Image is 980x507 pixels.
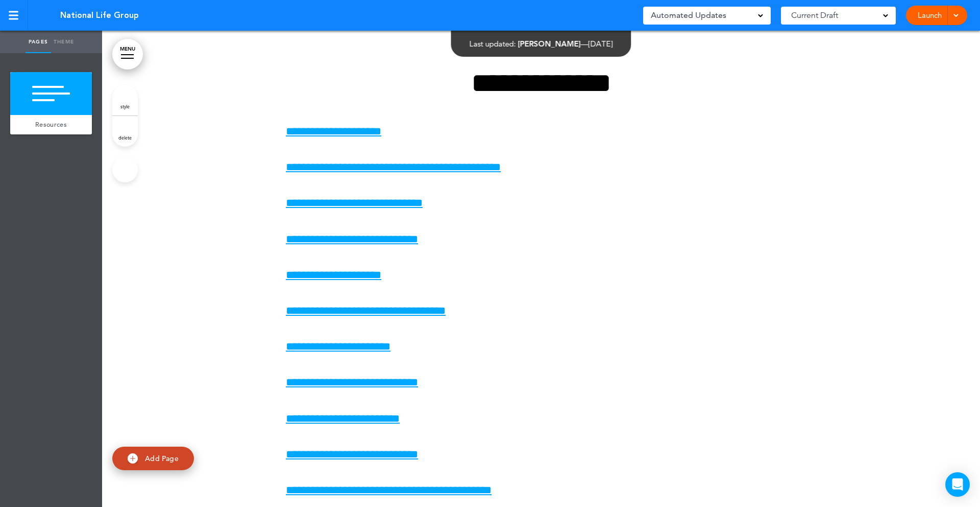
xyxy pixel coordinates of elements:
div: Open Intercom Messenger [945,472,970,497]
a: Theme [51,31,77,53]
span: Resources [35,120,67,129]
a: Add Page [112,447,194,471]
span: [PERSON_NAME] [518,39,581,49]
span: Add Page [145,454,179,463]
span: Current Draft [791,8,838,22]
a: Resources [10,115,92,134]
span: Automated Updates [651,8,726,22]
a: delete [112,116,138,147]
a: Pages [26,31,51,53]
span: National Life Group [60,10,139,21]
a: style [112,85,138,116]
img: add.svg [128,453,138,464]
div: — [470,40,613,48]
a: Launch [914,6,946,25]
span: style [120,103,130,109]
span: delete [118,134,132,141]
a: MENU [112,39,143,70]
span: Last updated: [470,39,516,49]
span: [DATE] [589,39,613,49]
